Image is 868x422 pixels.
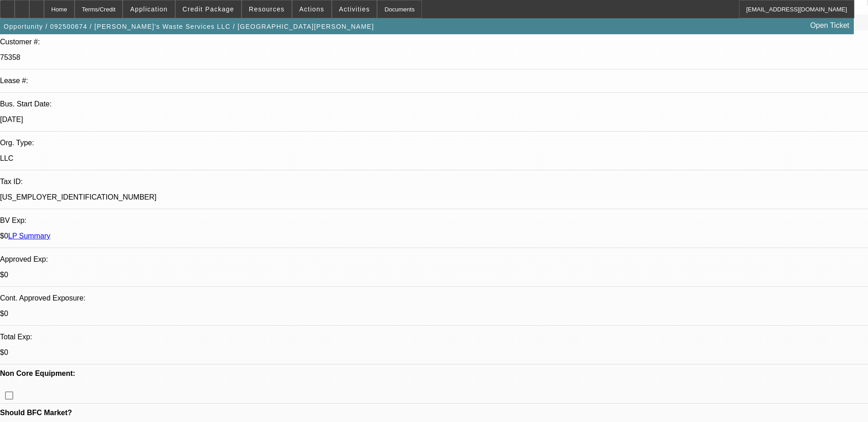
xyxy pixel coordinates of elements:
[807,18,853,33] a: Open Ticket
[332,0,377,18] button: Activities
[130,5,167,13] span: Application
[299,5,324,13] span: Actions
[242,0,291,18] button: Resources
[8,232,50,240] a: LP Summary
[249,5,285,13] span: Resources
[176,0,241,18] button: Credit Package
[183,5,234,13] span: Credit Package
[339,5,370,13] span: Activities
[4,23,374,30] span: Opportunity / 092500674 / [PERSON_NAME]'s Waste Services LLC / [GEOGRAPHIC_DATA][PERSON_NAME]
[292,0,331,18] button: Actions
[123,0,174,18] button: Application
